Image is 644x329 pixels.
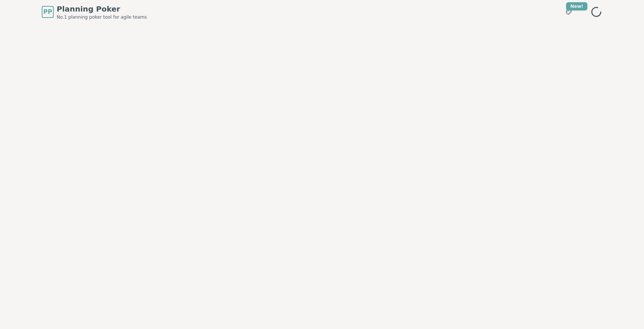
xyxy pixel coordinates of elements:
a: PPPlanning PokerNo.1 planning poker tool for agile teams [42,4,147,20]
span: PP [43,7,52,16]
span: Planning Poker [57,4,147,14]
button: New! [562,5,575,19]
span: No.1 planning poker tool for agile teams [57,14,147,20]
div: New! [566,2,587,10]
